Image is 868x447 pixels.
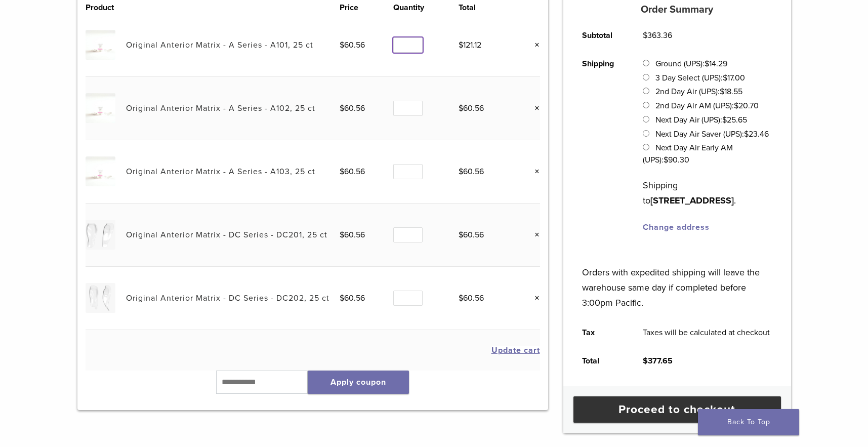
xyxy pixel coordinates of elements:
span: $ [340,293,344,303]
p: Orders with expedited shipping will leave the warehouse same day if completed before 3:00pm Pacific. [582,250,772,310]
span: $ [734,101,738,111]
a: Proceed to checkout [573,396,781,423]
span: $ [643,30,647,40]
bdi: 14.29 [705,59,727,69]
span: $ [723,73,727,83]
a: Change address [643,222,710,232]
span: $ [459,40,463,50]
th: Total [571,347,632,375]
bdi: 60.56 [459,293,484,303]
img: Original Anterior Matrix - A Series - A102, 25 ct [86,93,115,123]
a: Original Anterior Matrix - A Series - A101, 25 ct [126,40,313,50]
span: $ [643,356,648,366]
span: $ [459,167,463,177]
th: Price [340,2,393,14]
label: Next Day Air (UPS): [655,115,747,125]
span: $ [664,155,668,165]
bdi: 90.30 [664,155,689,165]
label: 2nd Day Air (UPS): [655,87,742,97]
a: Remove this item [527,102,540,115]
img: Original Anterior Matrix - DC Series - DC201, 25 ct [86,220,115,250]
bdi: 363.36 [643,30,672,40]
bdi: 60.56 [340,167,365,177]
span: $ [722,115,727,125]
label: Ground (UPS): [655,59,727,69]
a: Original Anterior Matrix - DC Series - DC201, 25 ct [126,230,327,240]
bdi: 60.56 [459,167,484,177]
bdi: 121.12 [459,40,481,50]
a: Remove this item [527,228,540,241]
th: Tax [571,318,632,347]
label: 2nd Day Air AM (UPS): [655,101,759,111]
th: Subtotal [571,21,632,50]
button: Apply coupon [308,371,409,394]
bdi: 60.56 [340,293,365,303]
span: $ [459,293,463,303]
td: Taxes will be calculated at checkout [632,318,781,347]
bdi: 60.56 [340,230,365,240]
span: $ [744,129,749,139]
a: Original Anterior Matrix - A Series - A102, 25 ct [126,103,315,113]
bdi: 20.70 [734,101,759,111]
a: Remove this item [527,292,540,305]
label: Next Day Air Early AM (UPS): [643,143,732,165]
span: $ [720,87,724,97]
img: Original Anterior Matrix - DC Series - DC202, 25 ct [86,283,115,313]
button: Update cart [491,346,540,354]
bdi: 60.56 [340,40,365,50]
span: $ [459,103,463,113]
a: Remove this item [527,165,540,178]
p: Shipping to . [643,178,772,208]
span: $ [340,230,344,240]
bdi: 23.46 [744,129,769,139]
span: $ [340,167,344,177]
bdi: 60.56 [459,230,484,240]
a: Original Anterior Matrix - DC Series - DC202, 25 ct [126,293,329,303]
strong: [STREET_ADDRESS] [650,195,734,206]
th: Product [86,2,126,14]
bdi: 25.65 [722,115,747,125]
span: $ [705,59,709,69]
bdi: 18.55 [720,87,742,97]
bdi: 17.00 [723,73,745,83]
th: Shipping [571,50,632,241]
img: Original Anterior Matrix - A Series - A103, 25 ct [86,156,115,186]
th: Total [459,2,512,14]
bdi: 60.56 [340,103,365,113]
label: Next Day Air Saver (UPS): [655,129,769,139]
bdi: 60.56 [459,103,484,113]
a: Original Anterior Matrix - A Series - A103, 25 ct [126,167,315,177]
span: $ [340,40,344,50]
a: Remove this item [527,38,540,52]
bdi: 377.65 [643,356,673,366]
span: $ [340,103,344,113]
h5: Order Summary [563,4,791,16]
th: Quantity [393,2,459,14]
label: 3 Day Select (UPS): [655,73,745,83]
a: Back To Top [698,409,799,435]
img: Original Anterior Matrix - A Series - A101, 25 ct [86,30,115,60]
span: $ [459,230,463,240]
